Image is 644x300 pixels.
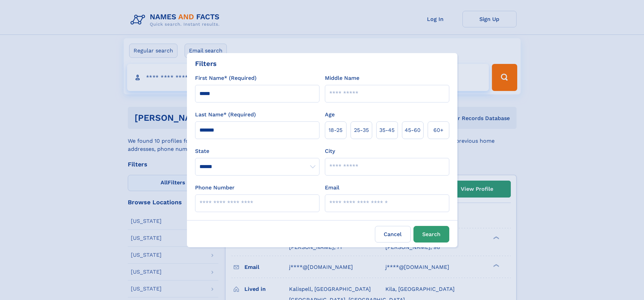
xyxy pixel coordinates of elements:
[195,59,217,69] div: Filters
[325,147,335,155] label: City
[405,126,421,134] span: 45‑60
[379,126,395,134] span: 35‑45
[375,226,411,243] label: Cancel
[329,126,342,134] span: 18‑25
[195,147,319,155] label: State
[195,184,235,192] label: Phone Number
[354,126,369,134] span: 25‑35
[195,111,256,119] label: Last Name* (Required)
[413,226,449,243] button: Search
[325,184,339,192] label: Email
[195,74,257,82] label: First Name* (Required)
[325,111,335,119] label: Age
[433,126,444,134] span: 60+
[325,74,359,82] label: Middle Name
